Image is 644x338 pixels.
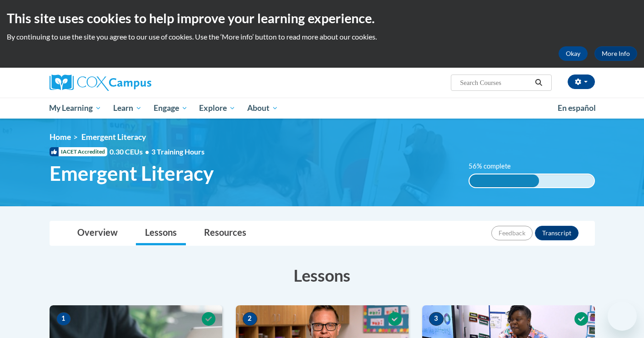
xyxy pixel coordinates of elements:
[469,174,539,187] div: 56% complete
[36,98,609,119] div: Main menu
[559,46,588,61] button: Okay
[81,132,146,142] span: Emergent Literacy
[50,75,222,91] a: Cox Campus
[429,312,444,326] span: 3
[241,98,284,119] a: About
[558,103,596,113] span: En español
[44,98,108,119] a: My Learning
[7,9,637,27] h2: This site uses cookies to help improve your learning experience.
[50,161,214,185] span: Emergent Literacy
[535,226,579,240] button: Transcript
[110,147,151,157] span: 0.30 CEUs
[151,147,205,156] span: 3 Training Hours
[145,147,149,156] span: •
[50,75,151,91] img: Cox Campus
[154,103,188,114] span: Engage
[459,77,532,88] input: Search Courses
[568,75,595,89] button: Account Settings
[50,264,595,287] h3: Lessons
[247,103,278,114] span: About
[107,98,148,119] a: Learn
[195,221,255,245] a: Resources
[113,103,142,114] span: Learn
[49,103,101,114] span: My Learning
[491,226,533,240] button: Feedback
[50,132,71,142] a: Home
[243,312,257,326] span: 2
[56,312,71,326] span: 1
[7,32,637,42] p: By continuing to use the site you agree to our use of cookies. Use the ‘More info’ button to read...
[469,161,521,171] label: 56% complete
[608,302,637,331] iframe: Button to launch messaging window
[532,77,545,88] button: Search
[68,221,127,245] a: Overview
[50,147,107,156] span: IACET Accredited
[193,98,241,119] a: Explore
[594,46,637,61] a: More Info
[199,103,235,114] span: Explore
[136,221,186,245] a: Lessons
[552,99,602,118] a: En español
[148,98,194,119] a: Engage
